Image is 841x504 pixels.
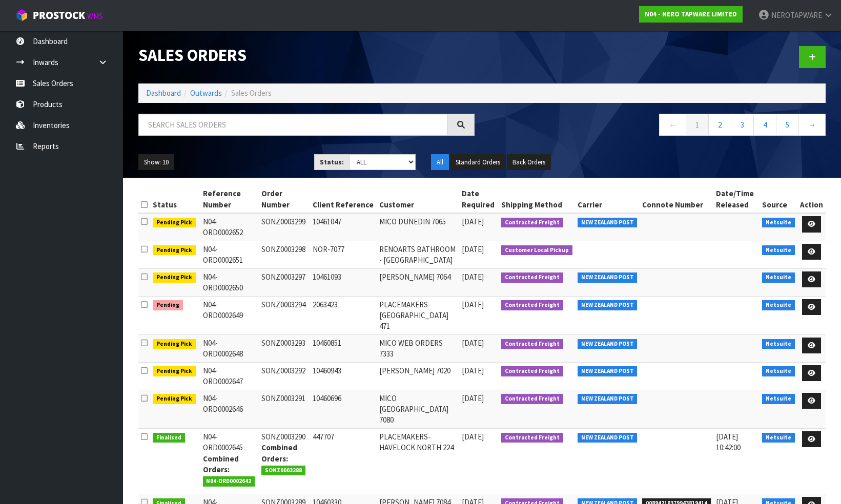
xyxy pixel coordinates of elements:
img: cube-alt.png [15,9,28,22]
td: [PERSON_NAME] 7064 [377,268,459,296]
span: Netsuite [762,300,795,310]
th: Reference Number [200,185,259,213]
span: Pending Pick [153,272,196,283]
span: SONZ0003288 [261,466,305,476]
span: Netsuite [762,272,795,283]
td: 10460851 [310,334,377,362]
td: N04-ORD0002645 [200,428,259,494]
span: Netsuite [762,218,795,228]
span: [DATE] [462,244,484,254]
strong: Combined Orders: [203,454,239,474]
span: Pending Pick [153,218,196,228]
td: SONZ0003294 [259,296,310,334]
td: N04-ORD0002649 [200,296,259,334]
span: Contracted Freight [501,272,563,283]
span: [DATE] [462,366,484,375]
span: Customer Local Pickup [501,245,572,256]
span: Netsuite [762,433,795,443]
span: NEROTAPWARE [771,10,822,20]
td: N04-ORD0002647 [200,362,259,390]
h1: Sales Orders [138,46,475,65]
span: Netsuite [762,245,795,256]
td: N04-ORD0002651 [200,241,259,268]
td: 10460696 [310,390,377,428]
th: Status [150,185,200,213]
span: ProStock [33,9,85,22]
span: [DATE] [462,300,484,309]
td: SONZ0003299 [259,213,310,241]
span: Contracted Freight [501,433,563,443]
td: 2063423 [310,296,377,334]
a: → [798,114,826,136]
span: [DATE] [462,217,484,226]
strong: Status: [320,158,344,166]
td: MICO [GEOGRAPHIC_DATA] 7080 [377,390,459,428]
th: Source [760,185,797,213]
a: ← [659,114,686,136]
span: NEW ZEALAND POST [578,218,638,228]
span: [DATE] [462,272,484,282]
td: PLACEMAKERS-HAVELOCK NORTH 224 [377,428,459,494]
span: NEW ZEALAND POST [578,272,638,283]
td: SONZ0003290 [259,428,310,494]
th: Date/Time Released [713,185,760,213]
span: Contracted Freight [501,339,563,349]
nav: Page navigation [490,114,826,139]
th: Connote Number [640,185,713,213]
td: SONZ0003297 [259,268,310,296]
th: Date Required [459,185,499,213]
a: 3 [731,114,754,136]
td: N04-ORD0002650 [200,268,259,296]
a: 1 [686,114,709,136]
td: SONZ0003292 [259,362,310,390]
span: Pending Pick [153,245,196,256]
span: [DATE] 10:42:00 [716,432,741,452]
a: 2 [708,114,731,136]
span: [DATE] [462,432,484,442]
th: Order Number [259,185,310,213]
button: Back Orders [507,154,551,171]
th: Customer [377,185,459,213]
span: Netsuite [762,339,795,349]
input: Search sales orders [138,114,448,136]
span: Pending Pick [153,339,196,349]
td: 10460943 [310,362,377,390]
td: SONZ0003293 [259,334,310,362]
td: MICO WEB ORDERS 7333 [377,334,459,362]
td: N04-ORD0002646 [200,390,259,428]
span: Sales Orders [231,88,272,98]
span: NEW ZEALAND POST [578,394,638,404]
a: Outwards [190,88,222,98]
span: N04-ORD0002642 [203,476,255,487]
a: Dashboard [146,88,181,98]
span: [DATE] [462,393,484,403]
span: Pending [153,300,183,310]
td: NOR-7077 [310,241,377,268]
button: All [431,154,449,171]
td: N04-ORD0002652 [200,213,259,241]
span: [DATE] [462,338,484,348]
span: Netsuite [762,394,795,404]
button: Standard Orders [450,154,506,171]
td: [PERSON_NAME] 7020 [377,362,459,390]
td: 10461093 [310,268,377,296]
th: Client Reference [310,185,377,213]
td: PLACEMAKERS-[GEOGRAPHIC_DATA] 471 [377,296,459,334]
span: NEW ZEALAND POST [578,300,638,310]
small: WMS [87,11,103,21]
td: RENOARTS BATHROOM - [GEOGRAPHIC_DATA] [377,241,459,268]
span: Contracted Freight [501,394,563,404]
button: Show: 10 [138,154,174,171]
strong: Combined Orders: [261,443,297,463]
td: 10461047 [310,213,377,241]
td: 447707 [310,428,377,494]
td: MICO DUNEDIN 7065 [377,213,459,241]
th: Carrier [575,185,640,213]
span: Contracted Freight [501,300,563,310]
th: Shipping Method [499,185,575,213]
th: Action [797,185,826,213]
span: Pending Pick [153,366,196,376]
td: SONZ0003291 [259,390,310,428]
a: 5 [776,114,799,136]
span: NEW ZEALAND POST [578,366,638,376]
